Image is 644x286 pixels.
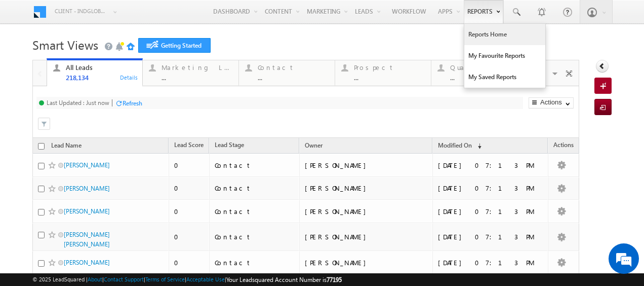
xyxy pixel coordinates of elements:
div: Qualified [450,63,521,71]
a: [PERSON_NAME] [PERSON_NAME] [64,231,110,248]
a: [PERSON_NAME] [64,259,110,266]
a: Acceptable Use [186,276,225,282]
span: (sorted descending) [473,142,481,150]
span: Modified On [438,141,472,149]
span: Your Leadsquared Account Number is [226,276,342,283]
a: All Leads218,134Details [47,58,143,87]
div: Prospect [354,63,425,71]
a: Prospect... [335,60,431,86]
span: © 2025 LeadSquared | | | | | [32,275,342,284]
a: Modified On (sorted descending) [433,139,487,153]
a: Qualified... [431,60,528,86]
div: 0 [174,207,205,216]
div: [DATE] 07:13 PM [438,207,543,216]
a: My Saved Reports [464,66,545,88]
div: Contact [215,207,295,216]
div: ... [258,74,329,81]
div: Last Updated : Just now [47,99,109,106]
div: Contact [258,63,329,71]
div: Contact [215,258,295,267]
span: Lead Stage [215,141,244,149]
div: [PERSON_NAME] [305,258,428,267]
div: 0 [174,258,205,267]
a: Reports Home [464,24,545,45]
div: [PERSON_NAME] [305,161,428,170]
a: Lead Stage [210,139,249,153]
a: [PERSON_NAME] [64,161,110,169]
span: 77195 [327,276,342,283]
div: [PERSON_NAME] [305,184,428,193]
div: Details [119,73,139,82]
a: My Favourite Reports [464,45,545,66]
div: Contact [215,184,295,193]
a: Terms of Service [145,276,185,282]
div: Contact [215,232,295,241]
span: Actions [548,139,579,153]
a: About [88,276,102,282]
div: [DATE] 07:13 PM [438,161,543,170]
input: Check all records [38,143,45,150]
a: Lead Name [46,140,87,153]
div: [PERSON_NAME] [305,207,428,216]
div: [DATE] 07:13 PM [438,232,543,241]
div: Contact [215,161,295,170]
span: Client - indglobal2 (77195) [55,6,108,16]
div: [PERSON_NAME] [305,232,428,241]
div: 0 [174,232,205,241]
a: [PERSON_NAME] [64,207,110,215]
div: 218,134 [66,74,137,81]
span: Owner [305,141,323,149]
div: All Leads [66,63,137,71]
div: [DATE] 07:13 PM [438,184,543,193]
a: Getting Started [138,38,211,53]
span: Smart Views [32,37,98,53]
span: Lead Score [174,141,204,149]
div: ... [450,74,521,81]
a: [PERSON_NAME] [64,185,110,192]
a: Lead Score [169,139,209,153]
div: Marketing Leads [162,63,232,71]
a: Contact Support [104,276,144,282]
a: Contact... [238,60,335,86]
div: 0 [174,184,205,193]
div: 0 [174,161,205,170]
a: Marketing Leads... [142,60,239,86]
div: Refresh [123,99,142,107]
div: ... [354,74,425,81]
div: [DATE] 07:13 PM [438,258,543,267]
div: ... [162,74,232,81]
